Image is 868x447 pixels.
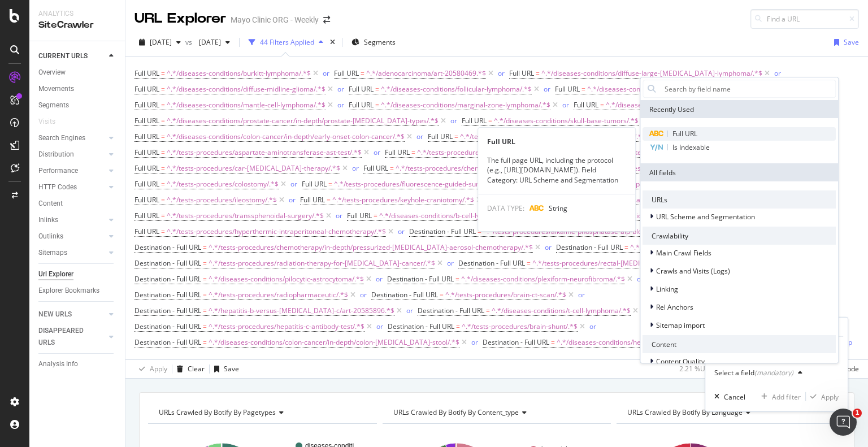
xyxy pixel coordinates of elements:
[38,165,106,177] a: Performance
[38,268,73,280] div: Url Explorer
[656,248,711,258] span: Main Crawl Fields
[428,132,453,141] span: Full URL
[209,303,394,319] span: ^.*/hepatitis-b-versus-[MEDICAL_DATA]-c/art-20585896.*$
[461,271,625,287] span: ^.*/diseases-conditions/plexiform-neurofibroma/.*$
[774,68,781,78] div: or
[416,132,423,141] div: or
[462,319,578,335] span: ^.*/tests-procedures/brain-shunt/.*$
[203,337,207,347] span: =
[290,179,297,189] div: or
[447,258,454,268] button: or
[38,358,78,370] div: Analysis Info
[203,290,207,300] span: =
[161,179,165,189] span: =
[600,100,604,110] span: =
[38,285,117,297] a: Explorer Bookmarks
[209,335,459,350] span: ^.*/diseases-conditions/colon-cancer/in-depth/colon-[MEDICAL_DATA]-stool/.*$
[656,212,755,222] span: URL Scheme and Segmentation
[134,147,159,157] span: Full URL
[38,83,74,95] div: Movements
[643,335,836,353] div: Content
[289,194,296,205] button: or
[38,132,106,144] a: Search Engines
[38,247,67,259] div: Sitemaps
[656,320,705,330] span: Sitemap import
[167,113,439,129] span: ^.*/diseases-conditions/prostate-cancer/in-depth/prostate-[MEDICAL_DATA]-types/.*$
[203,306,207,315] span: =
[853,409,862,418] span: 1
[557,335,726,350] span: ^.*/diseases-conditions/hepatocellular-carcinoma/.*$
[134,322,201,331] span: Destination - Full URL
[337,84,344,94] button: or
[450,115,457,126] button: or
[396,160,564,176] span: ^.*/tests-procedures/chemotherapy-colon-cancer/.*$
[231,14,319,25] div: Mayo Clinic ORG - Weekly
[447,258,454,268] div: or
[38,149,106,160] a: Distribution
[640,163,838,181] div: All fields
[656,357,705,366] span: Content Quality
[38,285,99,297] div: Explorer Bookmarks
[134,360,167,378] button: Apply
[167,192,277,208] span: ^.*/tests-procedures/ileostomy/.*$
[750,9,859,29] input: Find a URL
[398,227,405,236] div: or
[578,289,585,300] button: or
[161,84,165,94] span: =
[710,391,745,402] button: Cancel
[360,290,367,300] div: or
[556,242,623,252] span: Destination - Full URL
[660,80,835,98] input: Search by field name
[352,163,359,173] button: or
[38,198,117,210] a: Content
[328,37,337,48] div: times
[483,337,549,347] span: Destination - Full URL
[772,392,801,401] div: Add filter
[38,325,96,349] div: DISAPPEARED URLS
[374,147,380,157] div: or
[624,242,628,252] span: =
[38,247,106,259] a: Sitemaps
[167,97,325,113] span: ^.*/diseases-conditions/mantle-cell-lymphoma/.*$
[203,322,207,331] span: =
[332,192,474,208] span: ^.*/tests-procedures/keyhole-craniotomy/.*$
[509,68,534,78] span: Full URL
[545,242,552,253] button: or
[349,100,374,110] span: Full URL
[327,195,331,205] span: =
[494,113,639,129] span: ^.*/diseases-conditions/skull-base-tumors/.*$
[38,116,67,128] a: Visits
[38,268,117,280] a: Url Explorer
[134,211,159,220] span: Full URL
[38,231,106,242] a: Outlinks
[159,407,276,417] span: URLs Crawled By Botify By pagetypes
[203,242,207,252] span: =
[643,190,836,209] div: URLs
[806,391,839,402] button: Apply
[625,403,835,422] h4: URLs Crawled By Botify By language
[290,179,297,189] button: or
[637,274,644,284] div: or
[337,84,344,94] div: or
[544,84,550,94] button: or
[375,84,379,94] span: =
[167,81,325,97] span: ^.*/diseases-conditions/diffuse-midline-glioma/.*$
[379,208,520,224] span: ^.*/diseases-conditions/b-cell-lymphoma/.*$
[406,306,413,315] div: or
[209,271,364,287] span: ^.*/diseases-conditions/pilocytic-astrocytoma/.*$
[587,81,751,97] span: ^.*/diseases-conditions/hepatic-encephalopathy/.*$
[640,100,838,118] div: Recently Used
[260,37,314,47] div: 44 Filters Applied
[471,337,478,348] button: or
[161,163,165,173] span: =
[536,68,540,78] span: =
[527,258,531,268] span: =
[679,364,757,374] div: 2.21 % URLs ( 5K on 235K )
[656,302,693,312] span: Rel Anchors
[134,100,159,110] span: Full URL
[38,50,88,62] div: CURRENT URLS
[555,84,580,94] span: Full URL
[672,142,710,152] span: Is Indexable
[830,33,859,51] button: Save
[209,255,435,271] span: ^.*/tests-procedures/radiation-therapy-for-[MEDICAL_DATA]-cancer/.*$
